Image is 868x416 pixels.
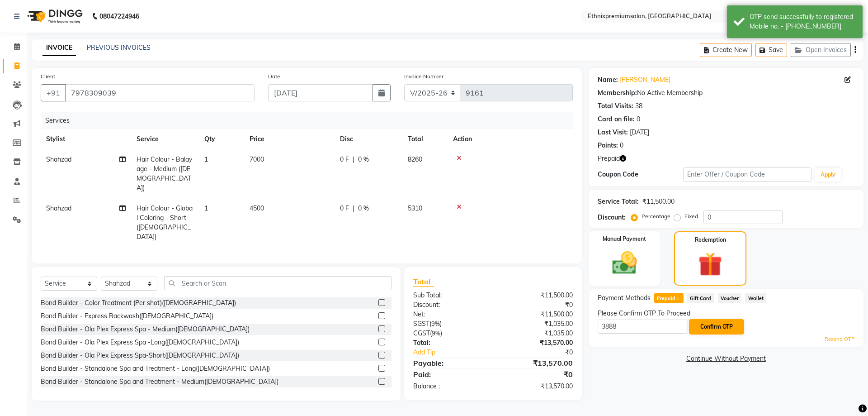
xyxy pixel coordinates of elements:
[406,291,493,300] div: Sub Total:
[493,369,579,380] div: ₹0
[642,212,670,220] label: Percentage
[598,88,637,98] div: Membership:
[408,155,422,163] span: 8260
[687,293,714,303] span: Gift Card
[604,249,645,277] img: _cash.svg
[42,112,580,129] div: Services
[335,129,402,149] th: Disc
[620,75,670,85] a: [PERSON_NAME]
[654,293,684,303] span: Prepaid
[137,204,193,241] span: Hair Colour - Global Coloring - Short([DEMOGRAPHIC_DATA])
[41,84,66,101] button: +91
[46,155,71,163] span: Shahzad
[406,358,493,368] div: Payable:
[689,319,744,335] button: Confirm OTP
[199,129,244,149] th: Qty
[65,84,255,101] input: Search by Name/Mobile/Email/Code
[413,320,429,328] span: SGST
[406,369,493,380] div: Paid:
[406,319,493,329] div: ( )
[406,382,493,391] div: Balance :
[244,129,335,149] th: Price
[598,293,651,303] span: Payment Methods
[137,155,192,192] span: Hair Colour - Balayage - Medium ([DEMOGRAPHIC_DATA])
[493,358,579,368] div: ₹13,570.00
[250,204,264,212] span: 4500
[23,4,85,29] img: logo
[493,300,579,310] div: ₹0
[432,330,440,337] span: 9%
[41,129,131,149] th: Stylist
[675,296,680,302] span: 1
[590,354,862,363] a: Continue Without Payment
[131,129,199,149] th: Service
[598,320,688,334] input: Enter OTP
[413,329,430,337] span: CGST
[41,338,239,347] div: Bond Builder - Ola Plex Express Spa -Long([DEMOGRAPHIC_DATA])
[598,75,618,85] div: Name:
[448,129,573,149] th: Action
[413,277,434,287] span: Total
[493,338,579,348] div: ₹13,570.00
[41,298,236,308] div: Bond Builder - Color Treatment (Per shot)([DEMOGRAPHIC_DATA])
[340,155,349,164] span: 0 F
[358,204,369,213] span: 0 %
[598,170,683,179] div: Coupon Code
[204,204,208,212] span: 1
[507,348,579,357] div: ₹0
[404,72,443,81] label: Invoice Number
[598,197,639,206] div: Service Total:
[683,167,811,182] input: Enter Offer / Coupon Code
[340,204,349,213] span: 0 F
[620,141,623,150] div: 0
[41,364,270,373] div: Bond Builder - Standalone Spa and Treatment - Long([DEMOGRAPHIC_DATA])
[750,12,856,31] div: OTP send successfully to registered Mobile no. - 917978309039
[598,128,628,137] div: Last Visit:
[41,325,250,334] div: Bond Builder - Ola Plex Express Spa - Medium([DEMOGRAPHIC_DATA])
[718,293,742,303] span: Voucher
[268,72,280,81] label: Date
[825,335,854,343] a: Resend OTP
[691,249,730,279] img: _gift.svg
[598,154,620,163] span: Prepaid
[598,141,618,150] div: Points:
[755,43,787,57] button: Save
[99,4,139,29] b: 08047224946
[493,329,579,338] div: ₹1,035.00
[406,300,493,310] div: Discount:
[406,348,507,357] a: Add Tip
[493,319,579,329] div: ₹1,035.00
[637,115,640,124] div: 0
[815,168,841,182] button: Apply
[603,235,646,243] label: Manual Payment
[402,129,448,149] th: Total
[598,101,633,111] div: Total Visits:
[745,293,766,303] span: Wallet
[431,320,440,327] span: 9%
[41,311,213,321] div: Bond Builder - Express Backwash([DEMOGRAPHIC_DATA])
[250,155,264,163] span: 7000
[204,155,208,163] span: 1
[406,329,493,338] div: ( )
[46,204,71,212] span: Shahzad
[791,43,851,57] button: Open Invoices
[630,128,649,137] div: [DATE]
[635,101,642,111] div: 38
[684,212,698,220] label: Fixed
[598,213,626,222] div: Discount:
[598,309,854,318] div: Please Confirm OTP To Proceed
[493,310,579,319] div: ₹11,500.00
[695,236,726,244] label: Redemption
[406,338,493,348] div: Total:
[41,351,239,360] div: Bond Builder - Ola Plex Express Spa-Short([DEMOGRAPHIC_DATA])
[353,204,354,213] span: |
[598,115,635,124] div: Card on file:
[42,40,76,56] a: INVOICE
[41,377,278,387] div: Bond Builder - Standalone Spa and Treatment - Medium([DEMOGRAPHIC_DATA])
[598,88,854,98] div: No Active Membership
[406,310,493,319] div: Net:
[41,72,55,81] label: Client
[493,382,579,391] div: ₹13,570.00
[642,197,675,206] div: ₹11,500.00
[408,204,422,212] span: 5310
